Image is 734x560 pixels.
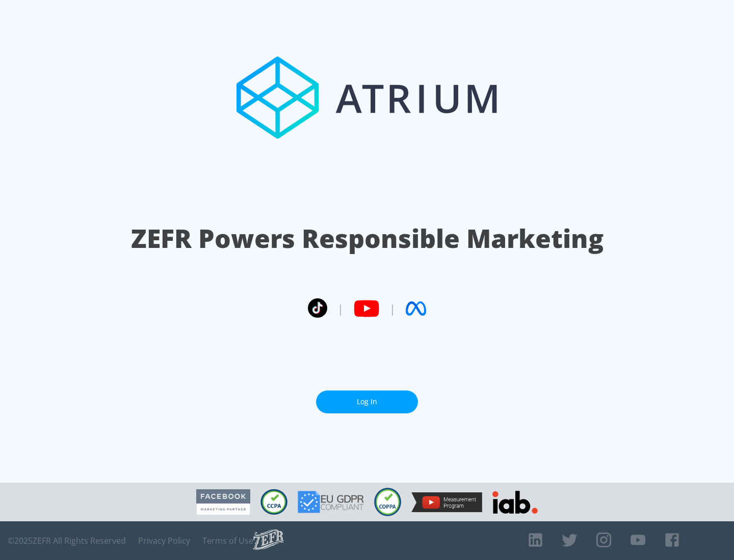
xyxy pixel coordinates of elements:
img: IAB [492,491,538,514]
span: | [389,301,396,316]
img: GDPR Compliant [298,491,364,513]
a: Log In [316,390,418,413]
h1: ZEFR Powers Responsible Marketing [131,221,604,256]
a: Privacy Policy [138,536,190,546]
span: © 2025 ZEFR All Rights Reserved [8,536,126,546]
span: | [337,301,344,316]
img: COPPA Compliant [374,488,401,516]
img: Facebook Marketing Partner [196,489,250,515]
img: CCPA Compliant [260,489,287,515]
img: YouTube Measurement Program [411,492,482,512]
a: Terms of Use [202,536,253,546]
